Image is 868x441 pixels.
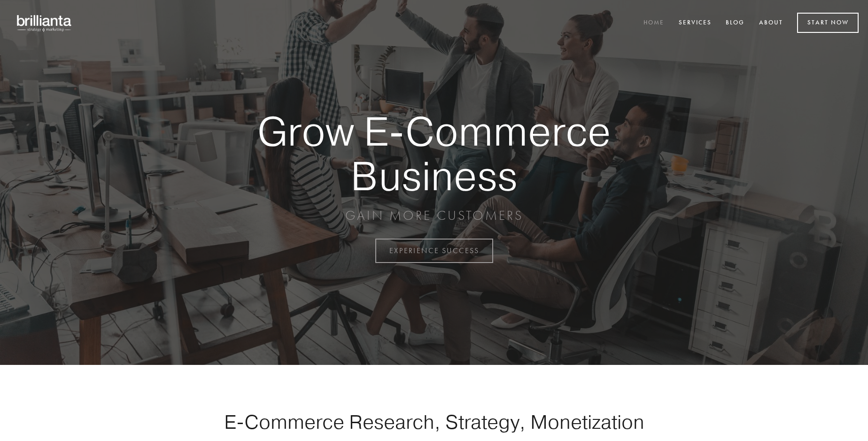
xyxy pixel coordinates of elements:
strong: Grow E-Commerce Business [225,109,643,198]
img: brillianta - research, strategy, marketing [9,9,80,37]
p: GAIN MORE CUSTOMERS [225,207,643,224]
a: Blog [720,15,751,31]
h1: E-Commerce Research, Strategy, Monetization [194,410,674,433]
a: About [753,15,789,31]
a: Home [637,15,670,31]
a: Services [673,15,718,31]
a: Start Now [797,13,859,33]
a: EXPERIENCE SUCCESS [375,239,493,263]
